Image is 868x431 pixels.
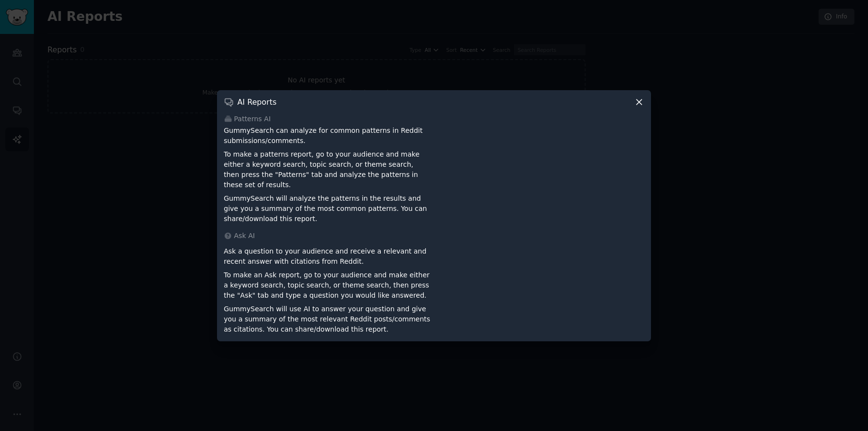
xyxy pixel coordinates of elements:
[224,304,431,335] p: GummySearch will use AI to answer your question and give you a summary of the most relevant Reddi...
[224,270,431,301] p: To make an Ask report, go to your audience and make either a keyword search, topic search, or the...
[237,97,277,107] h3: AI Reports
[224,114,644,124] div: Patterns AI
[224,246,431,267] p: Ask a question to your audience and receive a relevant and recent answer with citations from Reddit.
[224,126,431,146] p: GummySearch can analyze for common patterns in Reddit submissions/comments.
[224,149,431,190] p: To make a patterns report, go to your audience and make either a keyword search, topic search, or...
[224,231,644,241] div: Ask AI
[224,193,431,224] p: GummySearch will analyze the patterns in the results and give you a summary of the most common pa...
[437,126,644,213] iframe: YouTube video player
